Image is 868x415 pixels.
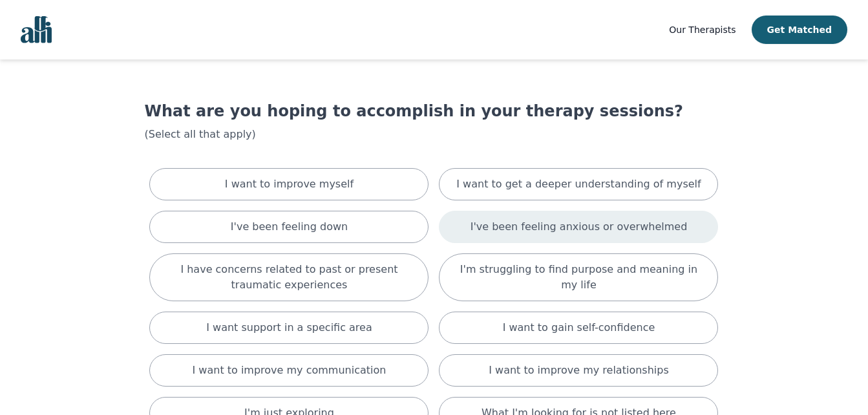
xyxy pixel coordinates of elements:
p: I have concerns related to past or present traumatic experiences [165,262,412,293]
p: I want to gain self-confidence [503,320,655,335]
p: I've been feeling anxious or overwhelmed [471,219,688,235]
h1: What are you hoping to accomplish in your therapy sessions? [144,101,723,122]
p: I've been feeling down [231,219,348,235]
p: I want to improve my communication [193,363,386,378]
a: Our Therapists [669,22,736,37]
p: I want to get a deeper understanding of myself [456,176,701,192]
button: Get Matched [752,16,847,44]
img: alli logo [21,16,52,43]
p: I want to improve my relationships [489,363,668,378]
p: I'm struggling to find purpose and meaning in my life [455,262,702,293]
span: Our Therapists [669,25,736,35]
p: I want support in a specific area [206,320,372,335]
p: (Select all that apply) [144,127,723,142]
p: I want to improve myself [225,176,354,192]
